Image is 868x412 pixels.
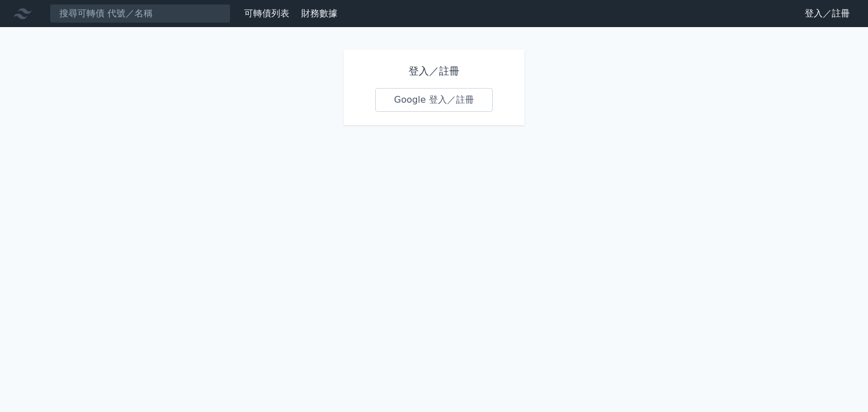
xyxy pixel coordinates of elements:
[375,88,493,112] a: Google 登入／註冊
[50,4,231,23] input: 搜尋可轉債 代號／名稱
[796,5,859,23] a: 登入／註冊
[244,8,289,19] a: 可轉債列表
[375,63,493,79] h1: 登入／註冊
[301,8,337,19] a: 財務數據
